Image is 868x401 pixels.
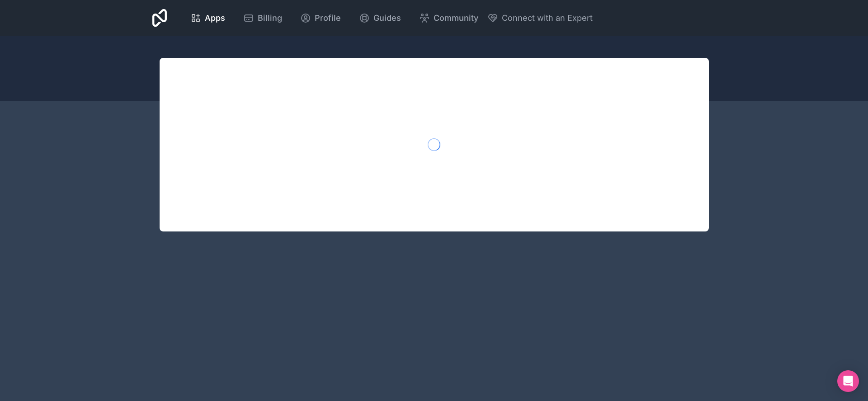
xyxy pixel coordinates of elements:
button: Connect with an Expert [487,12,593,24]
a: Profile [293,8,348,28]
span: Connect with an Expert [502,12,593,24]
a: Community [412,8,486,28]
div: Open Intercom Messenger [837,370,859,392]
span: Apps [205,12,225,24]
a: Billing [236,8,289,28]
span: Community [434,12,478,24]
span: Billing [258,12,282,24]
span: Guides [373,12,401,24]
a: Guides [352,8,408,28]
span: Profile [315,12,341,24]
a: Apps [183,8,232,28]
